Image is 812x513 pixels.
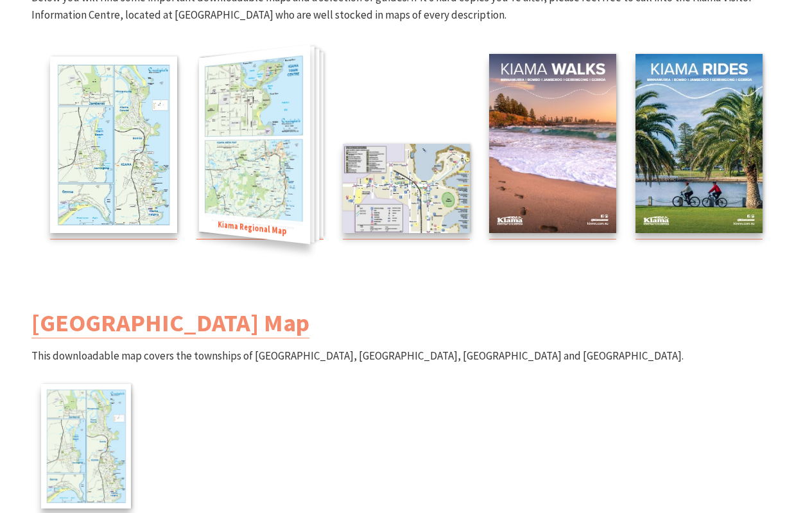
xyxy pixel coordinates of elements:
img: Kiama Mobility Map [343,144,470,234]
span: Kiama Regional Map [198,213,309,245]
a: Kiama Regional MapKiama Regional Map [196,57,324,239]
img: Kiama Townships Map [50,57,177,233]
a: Kiama Townships Map [50,57,177,239]
img: Kiama Townships Map [41,384,131,509]
img: Kiama Cycling Guide [635,54,763,234]
a: Kiama Cycling Guide [635,54,763,239]
img: Kiama Walks Guide [489,54,616,234]
img: Kiama Regional Map [198,45,309,245]
a: [GEOGRAPHIC_DATA] Map [31,308,309,338]
a: Kiama Walks Guide [489,54,616,239]
a: Kiama Mobility Map [343,144,470,239]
